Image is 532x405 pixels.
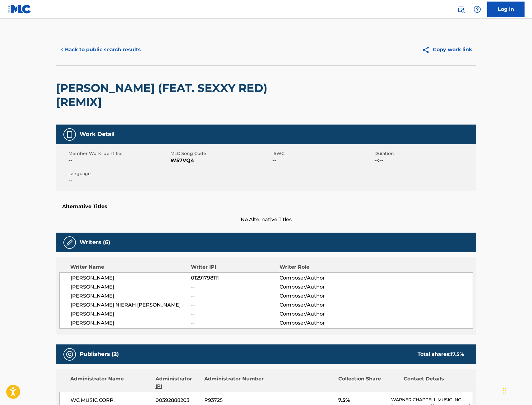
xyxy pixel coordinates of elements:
span: 01291798111 [191,274,279,282]
span: [PERSON_NAME] NIERAH [PERSON_NAME] [71,301,191,309]
span: Member Work Identifier [68,150,169,157]
span: 7.5% [338,397,386,404]
span: Composer/Author [280,283,360,291]
span: [PERSON_NAME] [71,283,191,291]
span: Language [68,171,169,177]
a: Public Search [455,3,467,16]
span: -- [191,301,279,309]
img: MLC Logo [7,5,31,14]
div: Writer Role [280,263,360,271]
span: Duration [374,150,475,157]
button: Copy work link [418,42,476,57]
span: -- [68,177,169,184]
span: [PERSON_NAME] [71,310,191,318]
div: Administrator Name [70,375,151,390]
h5: Work Detail [80,131,114,138]
div: Contact Details [404,375,464,390]
span: -- [68,157,169,164]
div: Administrator IPI [155,375,200,390]
button: < Back to public search results [56,42,145,57]
div: Total shares: [418,351,464,358]
span: Composer/Author [280,319,360,327]
span: W57VQ4 [170,157,271,164]
iframe: Chat Widget [501,375,532,405]
span: MLC Song Code [170,150,271,157]
a: Log In [487,2,525,17]
span: [PERSON_NAME] [71,292,191,300]
span: Composer/Author [280,292,360,300]
div: Collection Share [338,375,399,390]
span: -- [191,283,279,291]
img: help [474,6,481,13]
h2: [PERSON_NAME] (FEAT. SEXXY RED) [REMIX] [56,81,308,109]
span: 17.5 % [451,351,464,357]
span: [PERSON_NAME] [71,274,191,282]
img: Publishers [66,351,73,358]
span: -- [191,319,279,327]
span: [PERSON_NAME] [71,319,191,327]
div: Writer IPI [191,263,280,271]
div: Administrator Number [204,375,265,390]
span: Composer/Author [280,274,360,282]
div: Drag [503,381,507,400]
span: -- [272,157,373,164]
img: search [457,6,465,13]
span: Composer/Author [280,301,360,309]
span: No Alternative Titles [56,216,476,223]
div: Writer Name [70,263,191,271]
h5: Writers (6) [80,239,110,246]
span: -- [191,310,279,318]
div: Help [471,3,483,16]
h5: Alternative Titles [62,203,470,210]
span: -- [191,292,279,300]
img: Writers [66,239,73,246]
p: WARNER CHAPPELL MUSIC INC [391,397,472,403]
span: P93725 [204,397,265,404]
span: ISWC [272,150,373,157]
span: 00392888203 [155,397,200,404]
span: --:-- [374,157,475,164]
img: Copy work link [422,46,433,54]
img: Work Detail [66,131,73,138]
span: WC MUSIC CORP. [71,397,151,404]
h5: Publishers (2) [80,351,119,358]
span: Composer/Author [280,310,360,318]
